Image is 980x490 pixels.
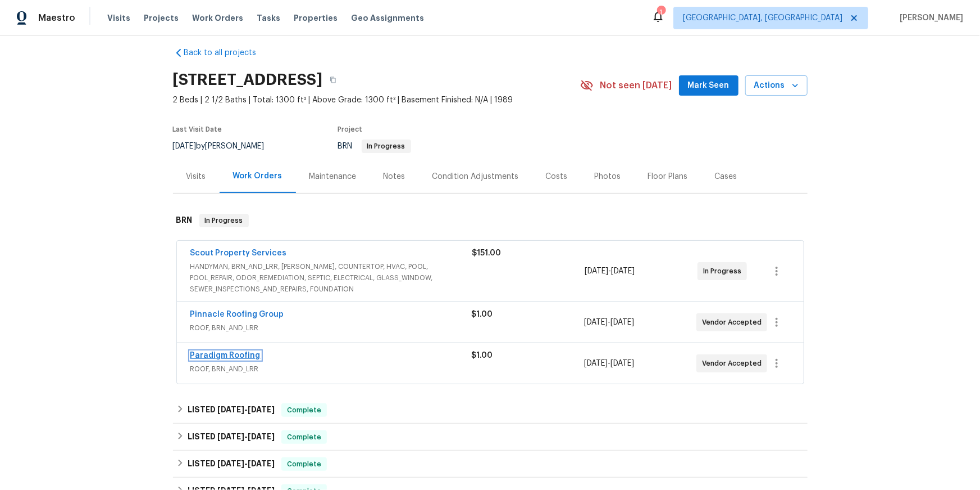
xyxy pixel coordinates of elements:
[173,451,808,478] div: LISTED [DATE]-[DATE]Complete
[338,126,363,133] span: Project
[190,249,287,257] a: Scout Property Services
[584,359,608,367] span: [DATE]
[323,70,343,90] button: Copy Address
[217,433,275,440] span: -
[248,433,275,440] span: [DATE]
[363,143,410,150] span: In Progress
[190,311,284,318] a: Pinnacle Roofing Group
[683,12,842,24] span: [GEOGRAPHIC_DATA], [GEOGRAPHIC_DATA]
[351,12,424,24] span: Geo Assignments
[703,266,746,277] span: In Progress
[648,171,688,182] div: Floor Plans
[610,359,634,367] span: [DATE]
[173,140,278,153] div: by [PERSON_NAME]
[679,75,739,96] button: Mark Seen
[338,142,411,150] span: BRN
[173,203,808,239] div: BRN In Progress
[309,171,357,182] div: Maintenance
[217,406,275,413] span: -
[38,12,75,24] span: Maestro
[173,74,323,86] h2: [STREET_ADDRESS]
[217,406,244,413] span: [DATE]
[282,431,326,443] span: Complete
[745,75,808,96] button: Actions
[657,7,665,18] div: 1
[595,171,621,182] div: Photos
[200,215,248,226] span: In Progress
[384,171,405,182] div: Notes
[217,460,244,467] span: [DATE]
[257,14,280,22] span: Tasks
[173,397,808,424] div: LISTED [DATE]-[DATE]Complete
[432,171,519,182] div: Condition Adjustments
[611,267,635,275] span: [DATE]
[715,171,737,182] div: Cases
[584,358,634,369] span: -
[217,460,275,467] span: -
[702,358,766,369] span: Vendor Accepted
[472,311,493,318] span: $1.00
[173,142,197,150] span: [DATE]
[173,424,808,451] div: LISTED [DATE]-[DATE]Complete
[472,249,502,257] span: $151.00
[190,363,472,375] span: ROOF, BRN_AND_LRR
[472,352,493,359] span: $1.00
[584,317,634,328] span: -
[176,214,193,227] h6: BRN
[294,12,338,24] span: Properties
[754,79,799,93] span: Actions
[585,267,608,275] span: [DATE]
[188,403,275,417] h6: LISTED
[702,317,766,328] span: Vendor Accepted
[584,318,608,326] span: [DATE]
[585,266,635,277] span: -
[688,79,730,93] span: Mark Seen
[144,12,179,24] span: Projects
[190,352,261,359] a: Paradigm Roofing
[546,171,568,182] div: Costs
[107,12,130,24] span: Visits
[600,80,672,91] span: Not seen [DATE]
[190,322,472,334] span: ROOF, BRN_AND_LRR
[282,404,326,416] span: Complete
[188,457,275,471] h6: LISTED
[188,430,275,444] h6: LISTED
[217,433,244,440] span: [DATE]
[610,318,634,326] span: [DATE]
[173,47,281,59] a: Back to all projects
[186,171,206,182] div: Visits
[190,261,472,295] span: HANDYMAN, BRN_AND_LRR, [PERSON_NAME], COUNTERTOP, HVAC, POOL, POOL_REPAIR, ODOR_REMEDIATION, SEPT...
[173,95,580,106] span: 2 Beds | 2 1/2 Baths | Total: 1300 ft² | Above Grade: 1300 ft² | Basement Finished: N/A | 1989
[192,12,243,24] span: Work Orders
[233,170,282,182] div: Work Orders
[895,12,963,24] span: [PERSON_NAME]
[173,126,222,133] span: Last Visit Date
[282,458,326,470] span: Complete
[248,460,275,467] span: [DATE]
[248,406,275,413] span: [DATE]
